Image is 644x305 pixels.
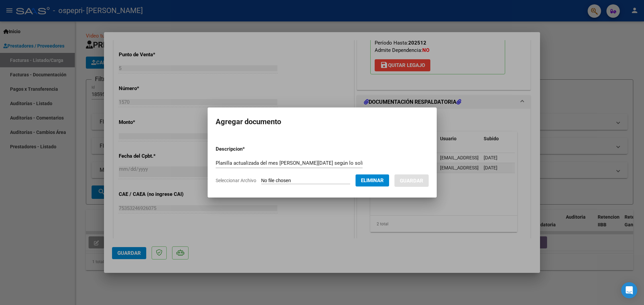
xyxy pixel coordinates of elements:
[216,178,256,183] span: Seleccionar Archivo
[400,178,423,184] span: Guardar
[216,116,429,128] h2: Agregar documento
[621,282,637,298] div: Open Intercom Messenger
[356,174,389,186] button: Eliminar
[361,177,384,183] span: Eliminar
[216,145,280,153] p: Descripcion
[394,174,429,187] button: Guardar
